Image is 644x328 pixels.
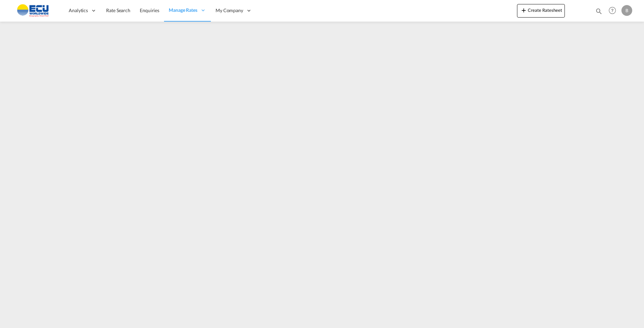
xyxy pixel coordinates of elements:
iframe: Chat [5,293,29,318]
div: B [621,5,632,16]
span: Enquiries [140,7,159,13]
div: Help [607,5,621,17]
span: Rate Search [106,7,130,13]
span: My Company [216,7,243,14]
md-icon: icon-magnify [595,7,603,15]
span: Manage Rates [169,7,197,13]
span: Analytics [69,7,88,14]
img: 6cccb1402a9411edb762cf9624ab9cda.png [10,3,56,18]
md-icon: icon-plus 400-fg [520,6,528,14]
div: icon-magnify [595,7,603,18]
button: icon-plus 400-fgCreate Ratesheet [517,4,565,18]
span: Help [607,5,618,16]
